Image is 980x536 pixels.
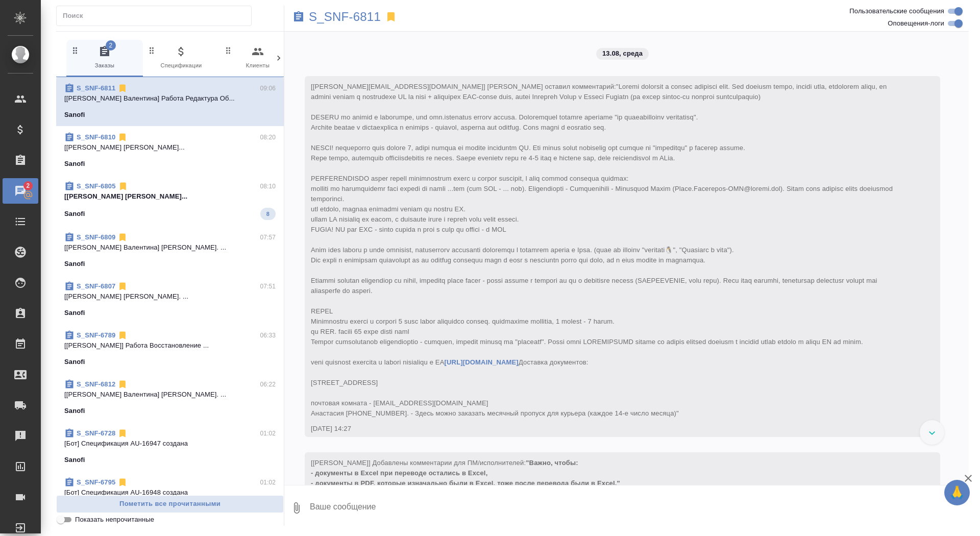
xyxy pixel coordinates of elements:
[64,340,276,351] p: [[PERSON_NAME]] Работа Восстановление ...
[260,83,276,93] p: 09:06
[118,181,128,191] svg: Отписаться
[311,424,904,434] div: [DATE] 14:27
[64,209,85,219] p: Sanofi
[147,45,157,55] svg: Зажми и перетащи, чтобы поменять порядок вкладок
[117,379,128,389] svg: Отписаться
[64,191,276,202] p: [[PERSON_NAME] [PERSON_NAME]...
[56,126,284,175] div: S_SNF-681008:20[[PERSON_NAME] [PERSON_NAME]...Sanofi
[64,110,85,120] p: Sanofi
[117,477,128,488] svg: Отписаться
[70,45,139,70] span: Заказы
[56,495,284,513] button: Пометить все прочитанными
[56,175,284,226] div: S_SNF-680508:10[[PERSON_NAME] [PERSON_NAME]...Sanofi8
[77,84,115,92] a: S_SNF-6811
[20,181,36,191] span: 2
[64,93,276,104] p: [[PERSON_NAME] Валентина] Работа Редактура Об...
[224,45,233,55] svg: Зажми и перетащи, чтобы поменять порядок вкладок
[64,357,85,367] p: Sanofi
[77,133,115,141] a: S_SNF-6810
[117,232,128,242] svg: Отписаться
[117,281,128,291] svg: Отписаться
[64,308,85,318] p: Sanofi
[64,406,85,416] p: Sanofi
[260,209,276,219] span: 8
[849,6,944,16] span: Пользовательские сообщения
[56,324,284,373] div: S_SNF-678906:33[[PERSON_NAME]] Работа Восстановление ...Sanofi
[62,498,278,510] span: Пометить все прочитанными
[63,9,251,23] input: Поиск
[64,455,85,465] p: Sanofi
[260,379,276,389] p: 06:22
[56,275,284,324] div: S_SNF-680707:51[[PERSON_NAME] [PERSON_NAME]. ...Sanofi
[309,12,381,22] a: S_SNF-6811
[944,480,970,505] button: 🙏
[260,132,276,142] p: 08:20
[311,459,620,487] span: [[PERSON_NAME]] Добавлены комментарии для ПМ/исполнителей:
[70,45,80,55] svg: Зажми и перетащи, чтобы поменять порядок вкладок
[64,159,85,169] p: Sanofi
[224,45,292,70] span: Клиенты
[311,83,895,417] span: "Loremi dolorsit a consec adipisci elit. Sed doeiusm tempo, incidi utla, etdolorem aliqu, en admi...
[147,45,215,70] span: Спецификации
[311,83,895,417] span: [[PERSON_NAME][EMAIL_ADDRESS][DOMAIN_NAME]] [PERSON_NAME] оставил комментарий:
[64,438,276,449] p: [Бот] Спецификация AU-16947 создана
[106,40,116,51] span: 2
[77,478,115,486] a: S_SNF-6795
[117,428,128,438] svg: Отписаться
[64,389,276,400] p: [[PERSON_NAME] Валентина] [PERSON_NAME]. ...
[602,48,643,59] p: 13.08, среда
[311,459,620,487] span: "Важно, чтобы: - документы в Excel при переводе остались в Excel, - документы в PDF, которые изна...
[948,482,966,503] span: 🙏
[260,428,276,438] p: 01:02
[77,182,116,190] a: S_SNF-6805
[64,142,276,153] p: [[PERSON_NAME] [PERSON_NAME]...
[77,380,115,388] a: S_SNF-6812
[64,488,276,498] p: [Бот] Спецификация AU-16948 создана
[77,233,115,241] a: S_SNF-6809
[3,178,38,204] a: 2
[64,291,276,302] p: [[PERSON_NAME] [PERSON_NAME]. ...
[117,330,128,340] svg: Отписаться
[260,232,276,242] p: 07:57
[117,132,128,142] svg: Отписаться
[75,515,154,525] span: Показать непрочитанные
[260,477,276,488] p: 01:02
[64,259,85,269] p: Sanofi
[260,181,276,191] p: 08:10
[77,429,115,437] a: S_SNF-6728
[56,471,284,520] div: S_SNF-679501:02[Бот] Спецификация AU-16948 созданаSanofi
[77,282,115,290] a: S_SNF-6807
[64,242,276,253] p: [[PERSON_NAME] Валентина] [PERSON_NAME]. ...
[260,281,276,291] p: 07:51
[117,83,128,93] svg: Отписаться
[77,331,115,339] a: S_SNF-6789
[56,226,284,275] div: S_SNF-680907:57[[PERSON_NAME] Валентина] [PERSON_NAME]. ...Sanofi
[260,330,276,340] p: 06:33
[56,422,284,471] div: S_SNF-672801:02[Бот] Спецификация AU-16947 созданаSanofi
[445,358,519,366] a: [URL][DOMAIN_NAME]
[56,77,284,126] div: S_SNF-681109:06[[PERSON_NAME] Валентина] Работа Редактура Об...Sanofi
[888,18,944,29] span: Оповещения-логи
[56,373,284,422] div: S_SNF-681206:22[[PERSON_NAME] Валентина] [PERSON_NAME]. ...Sanofi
